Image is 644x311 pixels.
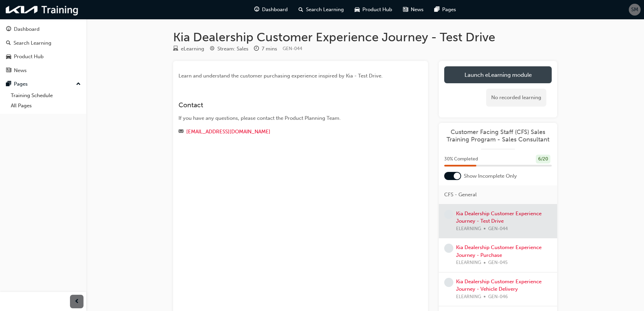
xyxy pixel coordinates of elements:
[74,297,79,306] span: prev-icon
[262,45,277,53] div: 7 mins
[181,45,204,53] div: eLearning
[444,155,478,163] span: 30 % Completed
[14,53,44,61] div: Product Hub
[3,22,84,78] button: DashboardSearch LearningProduct HubNews
[186,129,270,135] a: [EMAIL_ADDRESS][DOMAIN_NAME]
[444,128,552,143] a: Customer Facing Staff (CFS) Sales Training Program - Sales Consultant
[3,78,84,90] button: Pages
[178,114,398,122] div: If you have any questions, please contact the Product Planning Team.
[3,23,84,36] a: Dashboard
[536,155,550,164] div: 6 / 20
[217,45,248,53] div: Stream: Sales
[488,293,508,301] span: GEN-046
[488,259,508,267] span: GEN-045
[14,39,51,47] div: Search Learning
[76,80,81,89] span: up-icon
[362,6,392,14] span: Product Hub
[6,81,11,87] span: pages-icon
[434,5,439,14] span: pages-icon
[14,25,40,33] div: Dashboard
[444,66,552,83] a: Launch eLearning module
[456,244,542,258] a: Kia Dealership Customer Experience Journey - Purchase
[249,3,293,17] a: guage-iconDashboard
[3,50,84,63] a: Product Hub
[173,30,557,45] h1: Kia Dealership Customer Experience Journey - Test Drive
[210,45,248,53] div: Stream
[355,5,360,14] span: car-icon
[283,46,302,51] span: Learning resource code
[3,37,84,49] a: Search Learning
[210,46,215,52] span: target-icon
[254,5,259,14] span: guage-icon
[411,6,424,14] span: News
[14,80,28,88] div: Pages
[178,129,184,135] span: email-icon
[178,101,398,109] h3: Contact
[486,89,546,107] div: No recorded learning
[349,3,398,17] a: car-iconProduct Hub
[8,101,84,111] a: All Pages
[262,6,288,14] span: Dashboard
[254,46,259,52] span: clock-icon
[629,4,641,16] button: SM
[173,46,178,52] span: learningResourceType_ELEARNING-icon
[403,5,408,14] span: news-icon
[6,40,11,46] span: search-icon
[293,3,349,17] a: search-iconSearch Learning
[631,6,638,14] span: SM
[6,54,11,60] span: car-icon
[3,3,81,17] img: kia-training
[444,210,453,219] span: learningRecordVerb_NONE-icon
[442,6,456,14] span: Pages
[429,3,461,17] a: pages-iconPages
[6,68,11,74] span: news-icon
[456,293,481,301] span: ELEARNING
[299,5,303,14] span: search-icon
[178,128,398,136] div: Email
[444,278,453,287] span: learningRecordVerb_NONE-icon
[464,172,517,180] span: Show Incomplete Only
[456,259,481,267] span: ELEARNING
[306,6,344,14] span: Search Learning
[444,244,453,253] span: learningRecordVerb_NONE-icon
[178,73,383,79] span: Learn and understand the customer purchasing experience inspired by Kia - Test Drive.
[14,67,27,74] div: News
[254,45,277,53] div: Duration
[444,191,477,199] span: CFS - General
[173,45,204,53] div: Type
[8,90,84,101] a: Training Schedule
[398,3,429,17] a: news-iconNews
[6,26,11,32] span: guage-icon
[456,279,542,292] a: Kia Dealership Customer Experience Journey - Vehicle Delivery
[3,64,84,77] a: News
